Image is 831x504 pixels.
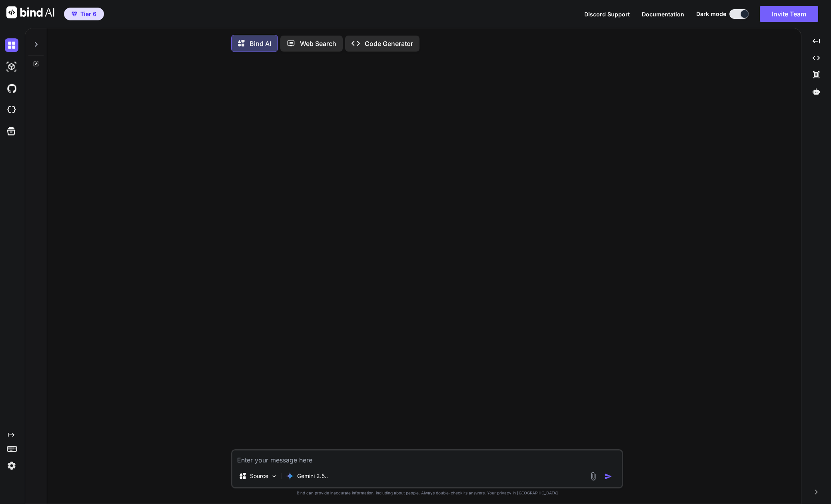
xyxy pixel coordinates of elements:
p: Bind can provide inaccurate information, including about people. Always double-check its answers.... [231,490,623,496]
img: premium [72,12,77,16]
img: Gemini 2.5 Pro [286,472,294,480]
button: Discord Support [584,10,630,18]
p: Web Search [300,39,336,48]
img: settings [5,459,18,472]
p: Source [250,472,268,480]
span: Dark mode [696,10,726,18]
img: darkChat [5,38,18,52]
img: icon [604,472,612,480]
button: premiumTier 6 [64,8,104,20]
img: cloudideIcon [5,103,18,117]
p: Code Generator [365,39,413,48]
button: Invite Team [760,6,818,22]
img: Pick Models [271,473,278,480]
span: Discord Support [584,11,630,18]
img: githubDark [5,82,18,95]
img: darkAi-studio [5,60,18,74]
p: Gemini 2.5.. [297,472,328,480]
button: Documentation [642,10,684,18]
img: Bind AI [6,6,54,18]
p: Bind AI [250,39,271,48]
span: Tier 6 [80,10,96,18]
img: attachment [589,472,598,481]
span: Documentation [642,11,684,18]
